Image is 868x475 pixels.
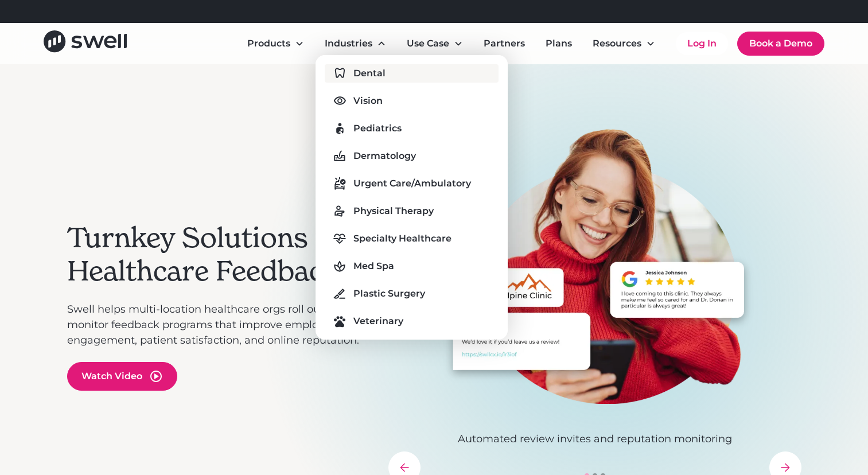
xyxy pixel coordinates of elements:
[247,37,290,50] div: Products
[353,67,386,80] div: Dental
[666,351,868,475] iframe: Chat Widget
[325,229,498,248] a: Specialty Healthcare
[325,174,498,193] a: Urgent Care/Ambulatory
[325,257,498,275] a: Med Spa
[353,259,394,273] div: Med Spa
[44,30,127,56] a: home
[474,32,534,55] a: Partners
[353,232,451,246] div: Specialty Healthcare
[388,129,801,447] div: 1 of 3
[353,122,402,135] div: Pediatrics
[407,37,449,50] div: Use Case
[67,362,177,391] a: open lightbox
[536,32,581,55] a: Plans
[388,431,801,447] p: Automated review invites and reputation monitoring
[325,147,498,165] a: Dermatology
[238,32,313,55] div: Products
[676,32,728,55] a: Log In
[325,64,498,83] a: Dental
[316,32,395,55] div: Industries
[593,37,641,50] div: Resources
[353,149,416,163] div: Dermatology
[353,94,383,108] div: Vision
[353,177,471,190] div: Urgent Care/Ambulatory
[81,369,142,383] div: Watch Video
[325,37,372,50] div: Industries
[353,287,425,301] div: Plastic Surgery
[583,32,664,55] div: Resources
[353,314,403,328] div: Veterinary
[398,32,472,55] div: Use Case
[67,302,377,348] p: Swell helps multi-location healthcare orgs roll out and monitor feedback programs that improve em...
[316,55,507,340] nav: Industries
[325,312,498,330] a: Veterinary
[325,119,498,138] a: Pediatrics
[325,92,498,110] a: Vision
[737,32,824,56] a: Book a Demo
[325,285,498,303] a: Plastic Surgery
[325,202,498,220] a: Physical Therapy
[353,204,434,218] div: Physical Therapy
[67,221,377,287] h2: Turnkey Solutions for Healthcare Feedback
